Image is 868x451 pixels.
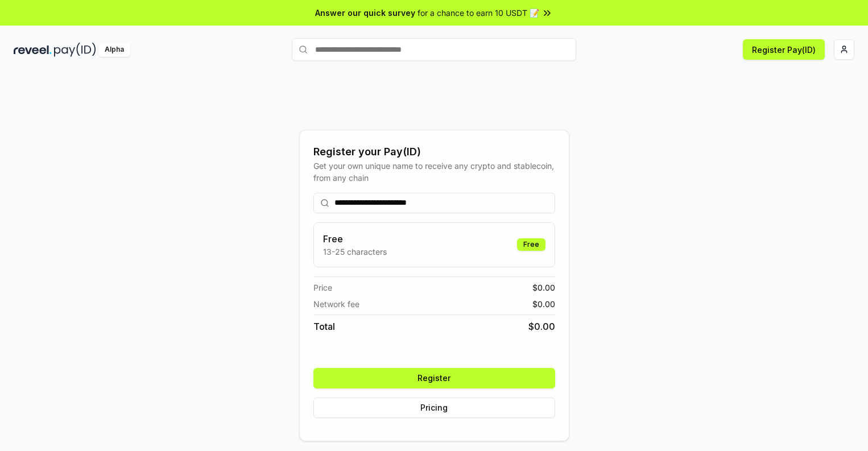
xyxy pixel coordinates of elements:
[743,39,825,60] button: Register Pay(ID)
[313,368,555,388] button: Register
[517,238,545,251] div: Free
[528,320,555,333] span: $ 0.00
[315,7,415,19] span: Answer our quick survey
[323,232,387,246] h3: Free
[418,7,539,19] span: for a chance to earn 10 USDT 📝
[313,398,555,418] button: Pricing
[323,246,387,258] p: 13-25 characters
[532,282,555,293] span: $ 0.00
[14,43,52,57] img: reveel_dark
[313,298,359,310] span: Network fee
[54,43,96,57] img: pay_id
[532,298,555,310] span: $ 0.00
[313,320,335,333] span: Total
[313,282,332,293] span: Price
[313,144,555,160] div: Register your Pay(ID)
[313,160,555,184] div: Get your own unique name to receive any crypto and stablecoin, from any chain
[98,43,130,57] div: Alpha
